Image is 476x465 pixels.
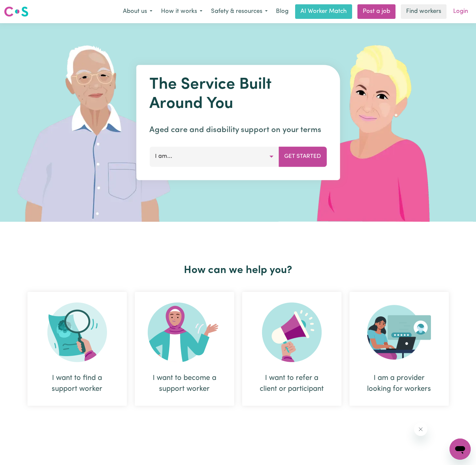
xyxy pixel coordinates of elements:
[148,302,221,362] img: Become Worker
[365,373,433,395] div: I am a provider looking for workers
[357,4,396,19] a: Post a job
[349,292,449,406] div: I am a provider looking for workers
[367,302,431,362] img: Provider
[242,292,342,406] div: I want to refer a client or participant
[272,4,292,19] a: Blog
[47,302,107,362] img: Search
[157,5,207,19] button: How it works
[414,423,427,436] iframe: Close message
[450,439,471,460] iframe: Button to launch messaging window
[401,4,447,19] a: Find workers
[449,4,472,19] a: Login
[4,5,40,10] span: Need any help?
[149,147,279,166] button: I am...
[149,124,327,136] p: Aged care and disability support on your terms
[135,292,234,406] div: I want to become a support worker
[262,302,322,362] img: Refer
[279,147,327,166] button: Get Started
[4,4,28,19] a: Careseekers logo
[43,373,111,395] div: I want to find a support worker
[149,75,327,114] h1: The Service Built Around You
[119,5,157,19] button: About us
[207,5,272,19] button: Safety & resources
[4,6,28,18] img: Careseekers logo
[151,373,218,395] div: I want to become a support worker
[27,292,127,406] div: I want to find a support worker
[24,264,453,277] h2: How can we help you?
[258,373,326,395] div: I want to refer a client or participant
[295,4,352,19] a: AI Worker Match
